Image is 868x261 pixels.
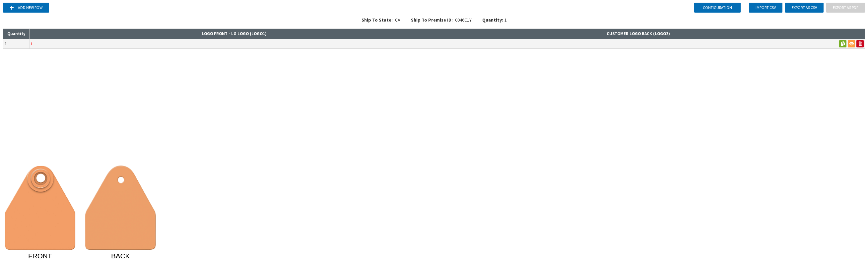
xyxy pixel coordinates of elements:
[30,29,439,39] th: LOGO FRONT - LG LOGO ( LOGO1 )
[3,3,49,13] button: Add new row
[411,17,453,23] span: Ship To Premise ID:
[3,29,30,39] th: Quantity
[482,17,507,23] div: 1
[406,17,477,27] div: 0046C1Y
[694,3,741,13] button: Configuration
[749,3,782,13] button: Import CSV
[111,252,130,260] tspan: BACK
[482,17,503,23] span: Quantity:
[362,17,393,23] span: Ship To State:
[439,29,838,39] th: CUSTOMER LOGO BACK ( LOGO2 )
[785,3,824,13] button: Export as CSV
[356,17,406,27] div: CA
[28,252,52,260] tspan: FRONT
